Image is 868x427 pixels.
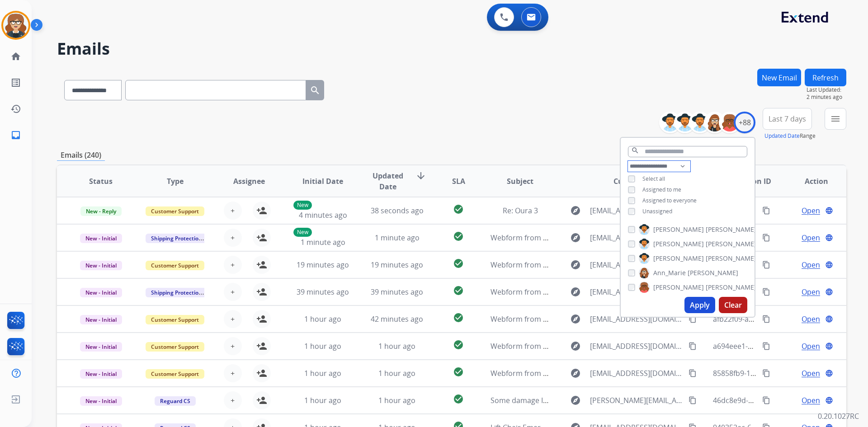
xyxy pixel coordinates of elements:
[762,369,770,377] mat-icon: content_copy
[762,342,770,350] mat-icon: content_copy
[706,283,756,292] span: [PERSON_NAME]
[507,176,533,187] span: Subject
[256,395,267,406] mat-icon: person_add
[570,286,581,297] mat-icon: explore
[231,314,235,324] span: +
[80,261,122,270] span: New - Initial
[769,117,806,121] span: Last 7 days
[825,234,833,242] mat-icon: language
[642,186,681,193] span: Assigned to me
[653,254,704,263] span: [PERSON_NAME]
[10,103,21,114] mat-icon: history
[818,411,859,422] p: 0.20.1027RC
[802,286,820,297] span: Open
[453,339,464,350] mat-icon: check_circle
[713,368,849,378] span: 85858fb9-19f8-49ba-a998-04fa3ab85b07
[371,314,423,324] span: 42 minutes ago
[570,395,581,406] mat-icon: explore
[802,314,820,324] span: Open
[825,342,833,350] mat-icon: language
[802,232,820,243] span: Open
[256,232,267,243] mat-icon: person_add
[491,341,695,351] span: Webform from [EMAIL_ADDRESS][DOMAIN_NAME] on [DATE]
[256,341,267,352] mat-icon: person_add
[231,205,235,216] span: +
[713,395,849,405] span: 46dc8e9d-bf26-4a03-b7d5-ac0184f5c77c
[570,259,581,270] mat-icon: explore
[706,254,756,263] span: [PERSON_NAME]
[302,176,343,187] span: Initial Date
[304,314,341,324] span: 1 hour ago
[807,86,846,94] span: Last Updated:
[689,342,697,350] mat-icon: content_copy
[719,297,747,313] button: Clear
[590,286,683,297] span: [EMAIL_ADDRESS][DOMAIN_NAME]
[491,314,695,324] span: Webform from [EMAIL_ADDRESS][DOMAIN_NAME] on [DATE]
[590,205,683,216] span: [EMAIL_ADDRESS][DOMAIN_NAME]
[293,228,312,237] p: New
[734,112,755,133] div: +88
[757,69,801,86] button: New Email
[256,259,267,270] mat-icon: person_add
[613,176,649,187] span: Customer
[590,368,683,379] span: [EMAIL_ADDRESS][DOMAIN_NAME]
[763,108,812,130] button: Last 7 days
[453,366,464,377] mat-icon: check_circle
[378,395,415,405] span: 1 hour ago
[146,288,208,297] span: Shipping Protection
[491,368,695,378] span: Webform from [EMAIL_ADDRESS][DOMAIN_NAME] on [DATE]
[231,232,235,243] span: +
[689,369,697,377] mat-icon: content_copy
[684,297,715,313] button: Apply
[310,85,321,96] mat-icon: search
[231,286,235,297] span: +
[452,176,465,187] span: SLA
[57,150,105,161] p: Emails (240)
[453,394,464,404] mat-icon: check_circle
[570,232,581,243] mat-icon: explore
[802,259,820,270] span: Open
[764,132,816,140] span: Range
[706,239,756,249] span: [PERSON_NAME]
[762,288,770,296] mat-icon: content_copy
[653,239,704,249] span: [PERSON_NAME]
[453,258,464,269] mat-icon: check_circle
[825,315,833,323] mat-icon: language
[503,206,538,216] span: Re: Oura 3
[371,287,423,297] span: 39 minutes ago
[415,170,426,181] mat-icon: arrow_downward
[224,283,242,301] button: +
[688,268,738,277] span: [PERSON_NAME]
[453,204,464,215] mat-icon: check_circle
[231,259,235,270] span: +
[224,391,242,409] button: +
[762,206,770,215] mat-icon: content_copy
[570,205,581,216] mat-icon: explore
[762,315,770,323] mat-icon: content_copy
[762,261,770,269] mat-icon: content_copy
[825,261,833,269] mat-icon: language
[80,342,122,352] span: New - Initial
[297,287,349,297] span: 39 minutes ago
[830,113,841,124] mat-icon: menu
[155,396,196,406] span: Reguard CS
[256,286,267,297] mat-icon: person_add
[231,395,235,406] span: +
[297,260,349,270] span: 19 minutes ago
[713,314,848,324] span: afb22f09-a7dc-4d98-92b4-9f50cb273554
[233,176,265,187] span: Assignee
[80,315,122,324] span: New - Initial
[825,288,833,296] mat-icon: language
[301,237,345,247] span: 1 minute ago
[10,77,21,88] mat-icon: list_alt
[10,130,21,141] mat-icon: inbox
[764,132,800,140] button: Updated Date
[57,40,846,58] h2: Emails
[371,206,424,216] span: 38 seconds ago
[570,341,581,352] mat-icon: explore
[802,205,820,216] span: Open
[378,368,415,378] span: 1 hour ago
[689,396,697,404] mat-icon: content_copy
[80,288,122,297] span: New - Initial
[224,337,242,355] button: +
